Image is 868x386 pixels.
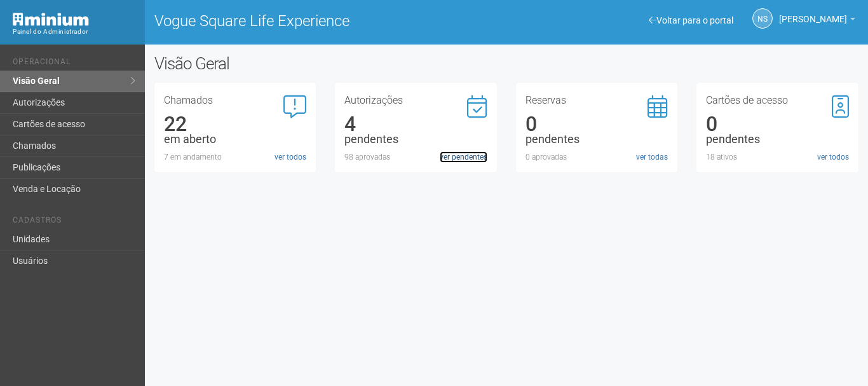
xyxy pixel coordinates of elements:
[13,26,135,38] div: Painel do Administrador
[649,15,733,25] a: Voltar para o portal
[779,16,855,26] a: [PERSON_NAME]
[636,151,668,163] a: ver todas
[706,118,849,130] div: 0
[526,95,668,106] h3: Reservas
[817,151,849,163] a: ver todos
[164,134,307,145] div: em aberto
[164,95,307,106] h3: Chamados
[752,8,773,29] a: NS
[275,151,306,163] a: ver todos
[154,13,497,29] h1: Vogue Square Life Experience
[706,151,849,163] div: 18 ativos
[344,95,487,106] h3: Autorizações
[154,54,437,73] h2: Visão Geral
[344,118,487,130] div: 4
[164,151,307,163] div: 7 em andamento
[164,118,307,130] div: 22
[344,134,487,145] div: pendentes
[13,216,135,229] li: Cadastros
[344,151,487,163] div: 98 aprovadas
[13,13,89,26] img: Minium
[526,134,668,145] div: pendentes
[440,151,487,163] a: ver pendentes
[779,2,847,24] span: Nicolle Silva
[706,95,849,106] h3: Cartões de acesso
[526,118,668,130] div: 0
[526,151,668,163] div: 0 aprovadas
[706,134,849,145] div: pendentes
[13,57,135,71] li: Operacional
